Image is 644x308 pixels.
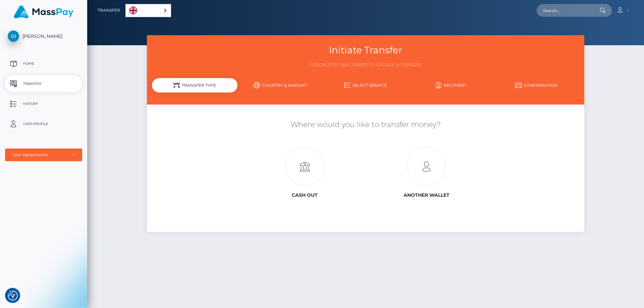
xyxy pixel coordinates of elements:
[5,55,82,72] a: Home
[8,291,18,301] button: Consent Preferences
[12,152,67,158] div: User Agreements
[5,116,82,132] a: User Profile
[126,4,171,17] a: English
[125,4,171,17] aside: Language selected: English
[8,119,79,129] p: User Profile
[152,78,237,93] div: Transfer Type
[8,99,79,109] p: History
[494,79,579,91] a: Confirmation
[5,148,82,161] button: User Agreements
[5,33,82,39] span: [PERSON_NAME]
[371,192,482,198] h6: Another wallet
[8,59,79,69] p: Home
[5,96,82,112] a: History
[98,3,120,17] a: Transfer
[323,79,409,91] a: Select Service
[125,4,171,17] div: Language
[152,120,579,130] h5: Where would you like to transfer money?
[408,79,494,91] a: Recipient
[8,291,18,301] img: Revisit consent button
[8,79,79,89] p: Transfer
[5,75,82,92] a: Transfer
[152,44,579,57] h3: Initiate Transfer
[152,61,579,69] h3: Follow the next steps to initiate a transfer
[537,4,600,17] input: Search...
[249,192,361,198] h6: Cash out
[14,5,73,18] img: MassPay
[237,79,323,91] a: Country & Amount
